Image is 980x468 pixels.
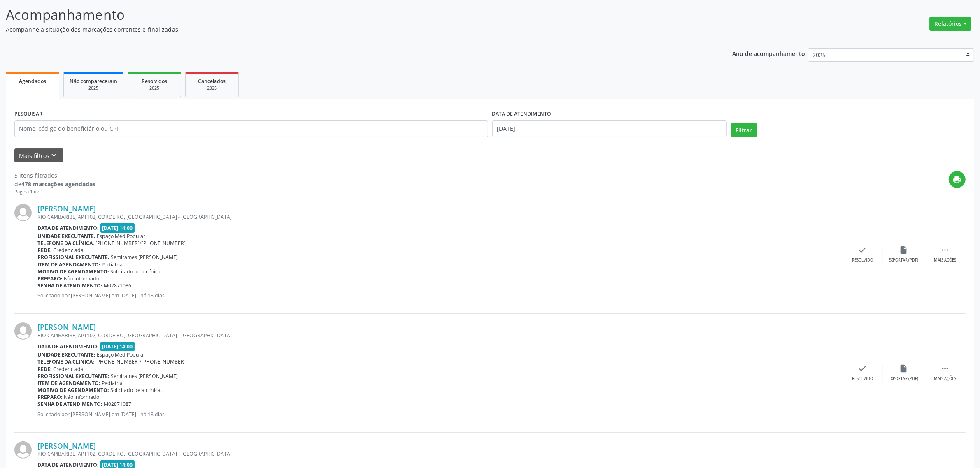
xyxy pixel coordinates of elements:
[6,25,684,34] p: Acompanhe a situação das marcações correntes e finalizadas
[64,394,100,401] span: Não informado
[934,257,956,263] div: Mais ações
[104,401,132,408] span: M02871087
[37,204,96,213] a: [PERSON_NAME]
[37,233,95,240] b: Unidade executante:
[6,5,684,25] p: Acompanhamento
[14,204,32,221] img: img
[899,246,908,255] i: insert_drive_file
[940,246,950,255] i: 
[37,387,109,394] b: Motivo de agendamento:
[142,78,167,85] span: Resolvidos
[191,85,233,91] div: 2025
[111,387,162,394] span: Solicitado pela clínica.
[858,364,867,373] i: check
[96,240,186,247] span: [PHONE_NUMBER]/[PHONE_NUMBER]
[37,450,842,457] div: RIO CAPIBARIBE, APT102, CORDEIRO, [GEOGRAPHIC_DATA] - [GEOGRAPHIC_DATA]
[37,332,842,339] div: RIO CAPIBARIBE, APT102, CORDEIRO, [GEOGRAPHIC_DATA] - [GEOGRAPHIC_DATA]
[37,322,96,331] a: [PERSON_NAME]
[70,85,117,91] div: 2025
[14,322,32,340] img: img
[198,78,226,85] span: Cancelados
[100,342,135,351] span: [DATE] 14:00
[100,223,135,233] span: [DATE] 14:00
[37,351,95,358] b: Unidade executante:
[70,78,117,85] span: Não compareceram
[934,376,956,382] div: Mais ações
[96,358,186,365] span: [PHONE_NUMBER]/[PHONE_NUMBER]
[37,254,109,261] b: Profissional executante:
[19,78,46,85] span: Agendados
[37,292,842,299] p: Solicitado por [PERSON_NAME] em [DATE] - há 18 dias
[14,171,95,180] div: 5 itens filtrados
[492,108,552,120] label: DATA DE ATENDIMENTO
[899,364,908,373] i: insert_drive_file
[14,148,63,163] button: Mais filtroskeyboard_arrow_down
[949,171,966,188] button: print
[37,261,100,268] b: Item de agendamento:
[37,282,102,289] b: Senha de atendimento:
[37,275,63,282] b: Preparo:
[731,123,757,137] button: Filtrar
[14,188,95,195] div: Página 1 de 1
[21,180,95,188] strong: 478 marcações agendadas
[953,175,962,184] i: print
[111,373,178,380] span: Semirames [PERSON_NAME]
[37,225,99,232] b: Data de atendimento:
[889,376,919,382] div: Exportar (PDF)
[37,411,842,418] p: Solicitado por [PERSON_NAME] em [DATE] - há 18 dias
[111,254,178,261] span: Semirames [PERSON_NAME]
[50,151,59,160] i: keyboard_arrow_down
[14,108,42,120] label: PESQUISAR
[37,380,100,387] b: Item de agendamento:
[37,394,63,401] b: Preparo:
[929,17,971,31] button: Relatórios
[37,441,96,450] a: [PERSON_NAME]
[37,358,94,365] b: Telefone da clínica:
[37,366,52,373] b: Rede:
[37,240,94,247] b: Telefone da clínica:
[104,282,132,289] span: M02871086
[492,120,727,137] input: Selecione um intervalo
[102,261,123,268] span: Pediatria
[37,247,52,254] b: Rede:
[97,233,146,240] span: Espaço Med Popular
[14,120,488,137] input: Nome, código do beneficiário ou CPF
[940,364,950,373] i: 
[732,48,805,58] p: Ano de acompanhamento
[852,376,873,382] div: Resolvido
[97,351,146,358] span: Espaço Med Popular
[54,366,84,373] span: Credenciada
[37,401,102,408] b: Senha de atendimento:
[14,180,95,188] div: de
[111,268,162,275] span: Solicitado pela clínica.
[134,85,175,91] div: 2025
[37,213,842,220] div: RIO CAPIBARIBE, APT102, CORDEIRO, [GEOGRAPHIC_DATA] - [GEOGRAPHIC_DATA]
[858,246,867,255] i: check
[37,373,109,380] b: Profissional executante:
[54,247,84,254] span: Credenciada
[852,257,873,263] div: Resolvido
[37,343,99,350] b: Data de atendimento:
[37,268,109,275] b: Motivo de agendamento:
[889,257,919,263] div: Exportar (PDF)
[64,275,100,282] span: Não informado
[102,380,123,387] span: Pediatria
[14,441,32,459] img: img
